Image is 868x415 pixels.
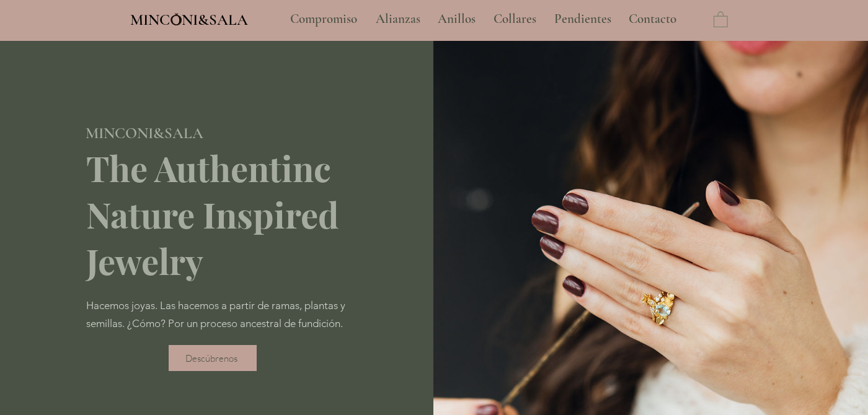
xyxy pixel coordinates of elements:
[185,352,237,364] span: Descúbrenos
[130,8,248,28] a: MINCONI&SALA
[257,4,711,35] nav: Sitio
[86,124,203,142] span: MINCONI&SALA
[484,4,545,35] a: Collares
[169,345,257,371] a: Descúbrenos
[545,4,619,35] a: Pendientes
[86,299,345,330] span: Hacemos joyas. Las hacemos a partir de ramas, plantas y semillas. ¿Cómo? Por un proceso ancestral...
[622,4,683,35] p: Contacto
[281,4,366,35] a: Compromiso
[487,4,542,35] p: Collares
[130,11,248,29] span: MINCONI&SALA
[366,4,428,35] a: Alianzas
[548,4,618,35] p: Pendientes
[171,13,182,25] img: Minconi Sala
[432,4,482,35] p: Anillos
[284,4,363,35] p: Compromiso
[86,144,339,284] span: The Authentinc Nature Inspired Jewelry
[619,4,686,35] a: Contacto
[370,4,427,35] p: Alianzas
[86,121,203,142] a: MINCONI&SALA
[428,4,484,35] a: Anillos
